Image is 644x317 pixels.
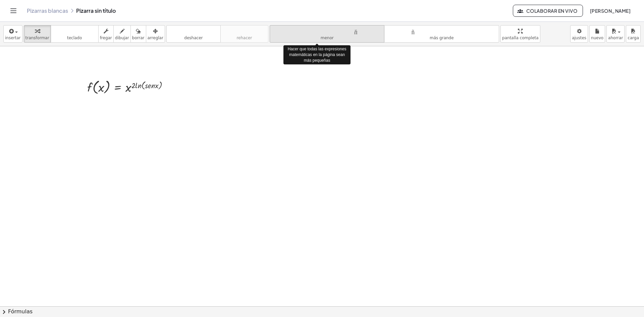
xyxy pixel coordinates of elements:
[8,308,33,315] font: Fórmulas
[502,36,539,40] font: pantalla completa
[584,5,636,17] button: [PERSON_NAME]
[572,36,586,40] font: ajustes
[526,8,577,14] font: Colaborar en vivo
[27,7,68,14] a: Pizarras blancas
[100,36,112,40] font: fregar
[608,36,623,40] font: ahorrar
[500,25,540,43] button: pantalla completa
[513,5,583,17] button: Colaborar en vivo
[222,28,267,34] font: rehacer
[98,25,114,43] button: fregar
[24,25,51,43] button: transformar
[384,25,499,43] button: tamaño_del_formatomás grande
[113,25,131,43] button: dibujar
[606,25,625,43] button: ahorrar
[3,25,22,43] button: insertar
[626,25,641,43] button: carga
[288,47,346,63] font: Hacer que todas las expresiones matemáticas en la página sean más pequeñas
[591,36,603,40] font: nuevo
[115,36,129,40] font: dibujar
[220,25,268,43] button: rehacerrehacer
[52,28,97,34] font: teclado
[132,36,145,40] font: borrar
[184,36,203,40] font: deshacer
[51,25,99,43] button: tecladoteclado
[130,25,146,43] button: borrar
[236,36,252,40] font: rehacer
[628,36,639,40] font: carga
[168,28,219,34] font: deshacer
[570,25,588,43] button: ajustes
[67,36,82,40] font: teclado
[321,36,334,40] font: menor
[5,36,21,40] font: insertar
[589,25,605,43] button: nuevo
[166,25,221,43] button: deshacerdeshacer
[271,28,383,34] font: tamaño_del_formato
[25,36,49,40] font: transformar
[148,36,163,40] font: arreglar
[590,8,631,14] font: [PERSON_NAME]
[8,5,19,16] button: Cambiar navegación
[386,28,497,34] font: tamaño_del_formato
[27,7,68,14] font: Pizarras blancas
[430,36,454,40] font: más grande
[146,25,165,43] button: arreglar
[270,25,385,43] button: tamaño_del_formatomenor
